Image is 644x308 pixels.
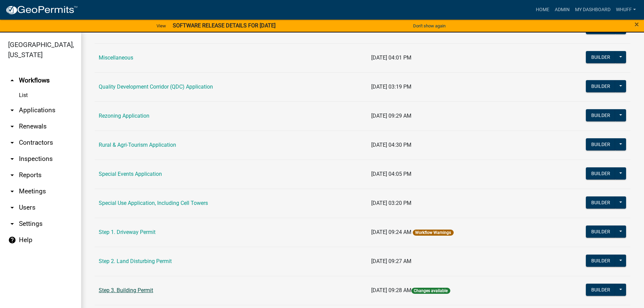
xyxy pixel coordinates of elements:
span: [DATE] 04:01 PM [371,54,411,61]
a: View [154,20,169,31]
button: Builder [586,138,616,150]
button: Builder [586,196,616,209]
button: Builder [586,80,616,92]
button: Builder [586,51,616,63]
span: [DATE] 09:27 AM [371,258,411,264]
span: [DATE] 09:28 AM [371,287,411,293]
a: whuff [613,3,639,16]
button: Don't show again [410,20,448,31]
button: Builder [586,109,616,121]
a: Step 2. Land Disturbing Permit [99,258,172,264]
i: help [8,236,16,244]
i: arrow_drop_down [8,187,16,195]
button: Builder [586,167,616,180]
a: Home [533,3,552,16]
i: arrow_drop_down [8,155,16,163]
span: [DATE] 09:24 AM [371,229,411,235]
button: Builder [586,255,616,267]
a: Miscellaneous [99,54,133,61]
span: [DATE] 04:30 PM [371,142,411,148]
i: arrow_drop_down [8,122,16,131]
i: arrow_drop_down [8,139,16,147]
a: Admin [552,3,572,16]
a: Step 3. Building Permit [99,287,153,293]
i: arrow_drop_up [8,76,16,85]
strong: SOFTWARE RELEASE DETAILS FOR [DATE] [173,22,276,29]
button: Builder [586,226,616,238]
a: Rezoning Application [99,113,149,119]
a: Step 1. Driveway Permit [99,229,156,235]
i: arrow_drop_down [8,171,16,179]
a: Special Events Application [99,171,162,177]
a: Workflow Warnings [415,230,451,235]
i: arrow_drop_down [8,106,16,114]
span: [DATE] 04:05 PM [371,171,411,177]
span: Changes available [411,288,450,294]
a: Rural & Agri-Tourism Application [99,142,176,148]
button: Builder [586,22,616,34]
span: × [635,20,639,29]
span: [DATE] 09:29 AM [371,113,411,119]
button: Close [635,20,639,28]
a: Quality Development Corridor (QDC) Application [99,84,213,90]
span: [DATE] 03:20 PM [371,200,411,206]
button: Builder [586,284,616,296]
a: Special Use Application, Including Cell Towers [99,200,208,206]
a: My Dashboard [572,3,613,16]
i: arrow_drop_down [8,220,16,228]
span: [DATE] 03:19 PM [371,84,411,90]
i: arrow_drop_down [8,204,16,212]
